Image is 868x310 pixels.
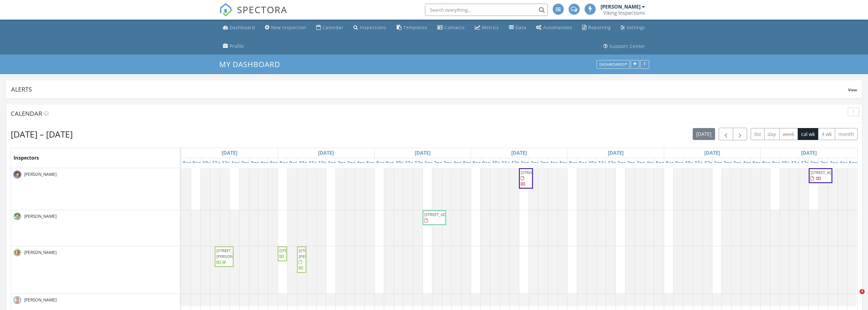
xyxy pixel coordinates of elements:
[216,248,251,259] span: [STREET_ADDRESS][PERSON_NAME]
[355,158,369,168] a: 4pm
[616,158,630,168] a: 1pm
[741,158,755,168] a: 4pm
[23,249,58,255] span: [PERSON_NAME]
[435,22,467,33] a: Contacts
[219,59,285,69] a: My Dashboard
[645,158,659,168] a: 4pm
[14,249,21,256] img: headshotjordan.png
[424,212,459,217] span: [STREET_ADDRESS]
[597,158,613,168] a: 11am
[220,41,247,52] a: Company Profile
[11,109,42,118] span: Calendar
[519,158,533,168] a: 1pm
[365,158,379,168] a: 5pm
[23,213,58,219] span: [PERSON_NAME]
[809,158,823,168] a: 1pm
[220,22,258,33] a: Dashboard
[609,43,645,49] div: Support Center
[219,3,233,17] img: The Best Home Inspection Software - Spectora
[181,158,195,168] a: 8am
[664,158,678,168] a: 8am
[323,25,344,30] div: Calendar
[220,158,237,168] a: 12pm
[847,158,861,168] a: 5pm
[191,158,205,168] a: 9am
[201,158,217,168] a: 10am
[819,158,832,168] a: 2pm
[534,22,575,33] a: Automations (Advanced)
[683,158,700,168] a: 10am
[539,158,552,168] a: 3pm
[516,25,526,30] div: Data
[597,60,630,69] button: Dashboards
[11,128,73,140] h2: [DATE] – [DATE]
[481,158,494,168] a: 9am
[799,158,816,168] a: 12pm
[847,289,862,304] iframe: Intercom live chat
[818,128,835,140] button: 4 wk
[11,85,848,93] div: Alerts
[471,158,485,168] a: 8am
[838,158,852,168] a: 4pm
[507,22,529,33] a: Data
[601,4,640,10] div: [PERSON_NAME]
[230,158,243,168] a: 1pm
[654,158,668,168] a: 5pm
[751,128,765,140] button: list
[307,158,324,168] a: 11am
[336,158,350,168] a: 2pm
[452,158,465,168] a: 4pm
[384,158,398,168] a: 9am
[413,158,430,168] a: 12pm
[423,158,437,168] a: 1pm
[271,25,306,30] div: New Inspection
[606,158,623,168] a: 12pm
[360,25,387,30] div: Inspections
[606,148,625,158] a: Go to October 2, 2025
[237,3,287,16] span: SPECTORA
[394,158,411,168] a: 10am
[278,158,292,168] a: 8am
[510,158,526,168] a: 12pm
[351,22,389,33] a: Inspections
[732,158,745,168] a: 3pm
[703,148,722,158] a: Go to October 3, 2025
[345,158,359,168] a: 3pm
[712,158,726,168] a: 1pm
[500,158,516,168] a: 11am
[14,213,21,220] img: headshotscott.png
[23,297,58,303] span: [PERSON_NAME]
[603,10,645,16] div: Viking Inspections
[521,170,555,175] span: [STREET_ADDRESS]
[299,248,333,259] span: [STREET_ADDRESS][PERSON_NAME]
[442,158,456,168] a: 3pm
[618,22,648,33] a: Settings
[722,158,736,168] a: 2pm
[587,158,603,168] a: 10am
[703,158,719,168] a: 12pm
[210,158,227,168] a: 11am
[529,158,543,168] a: 2pm
[490,158,507,168] a: 10am
[848,87,857,93] span: View
[510,148,528,158] a: Go to October 1, 2025
[263,22,309,33] a: New Inspection
[413,148,432,158] a: Go to September 30, 2025
[268,158,282,168] a: 5pm
[239,158,253,168] a: 2pm
[14,171,21,178] img: headshotaaron.png
[219,8,287,21] a: SPECTORA
[779,128,798,140] button: week
[394,22,430,33] a: Templates
[601,41,648,52] a: Support Center
[719,128,733,140] button: Previous
[800,148,818,158] a: Go to October 4, 2025
[674,158,687,168] a: 9am
[798,128,819,140] button: cal wk
[780,158,796,168] a: 10am
[599,62,627,67] div: Dashboards
[811,170,845,175] span: [STREET_ADDRESS]
[764,128,780,140] button: day
[482,25,499,30] div: Metrics
[445,25,465,30] div: Contacts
